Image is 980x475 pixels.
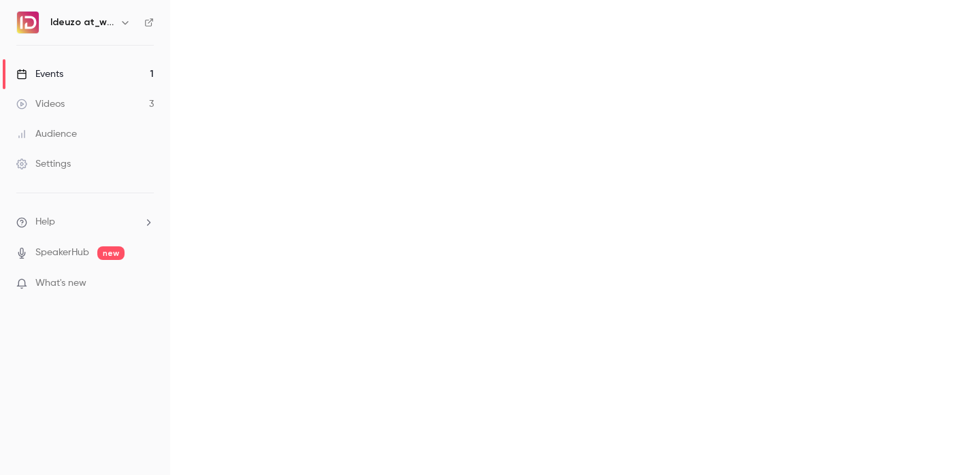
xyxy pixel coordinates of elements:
div: Audience [16,127,77,141]
h6: Ideuzo at_work [50,16,114,29]
div: Settings [16,157,71,171]
span: new [97,246,125,260]
img: Ideuzo at_work [17,12,39,33]
span: What's new [35,276,86,291]
a: SpeakerHub [35,246,89,260]
li: help-dropdown-opener [16,215,154,229]
div: Events [16,67,63,81]
span: Help [35,215,55,229]
div: Videos [16,97,65,111]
